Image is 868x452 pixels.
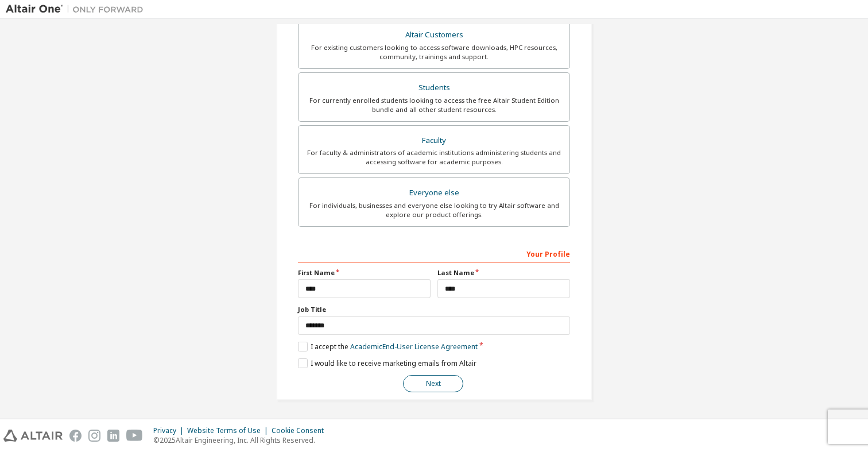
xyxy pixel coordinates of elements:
img: youtube.svg [126,430,143,442]
label: Last Name [437,268,570,277]
div: Faculty [305,133,563,149]
button: Next [403,375,463,392]
img: altair_logo.svg [3,430,63,442]
div: Privacy [153,426,187,435]
label: I accept the [298,342,478,351]
p: © 2025 Altair Engineering, Inc. All Rights Reserved. [153,435,331,445]
div: For individuals, businesses and everyone else looking to try Altair software and explore our prod... [305,201,563,219]
div: Website Terms of Use [187,426,272,435]
div: For existing customers looking to access software downloads, HPC resources, community, trainings ... [305,43,563,61]
img: instagram.svg [88,430,100,442]
div: Cookie Consent [272,426,331,435]
div: Altair Customers [305,27,563,43]
img: facebook.svg [69,430,82,442]
a: Academic End-User License Agreement [350,342,478,351]
div: For faculty & administrators of academic institutions administering students and accessing softwa... [305,148,563,167]
div: Everyone else [305,185,563,201]
div: Students [305,80,563,96]
label: Job Title [298,305,570,314]
img: Altair One [6,3,149,15]
div: Your Profile [298,244,570,262]
div: For currently enrolled students looking to access the free Altair Student Edition bundle and all ... [305,96,563,114]
label: First Name [298,268,431,277]
label: I would like to receive marketing emails from Altair [298,358,476,368]
img: linkedin.svg [107,430,119,442]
